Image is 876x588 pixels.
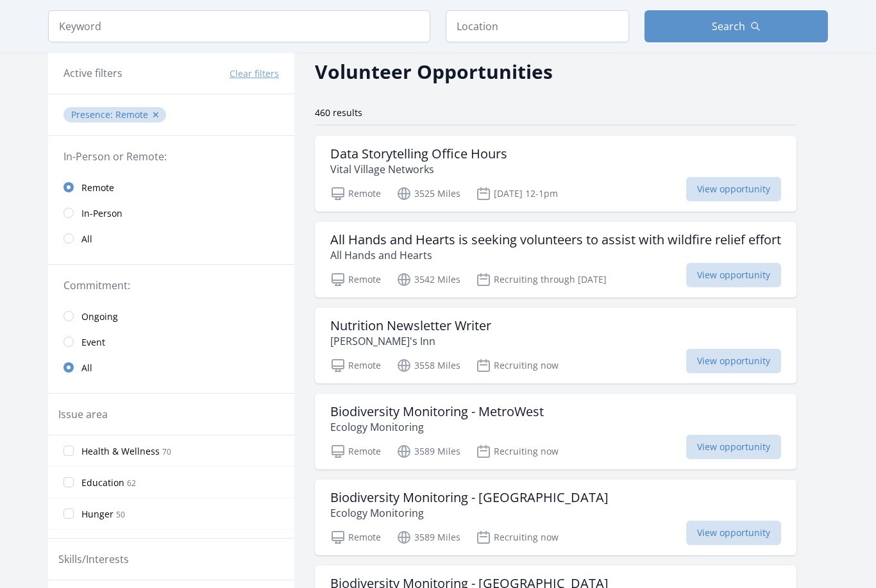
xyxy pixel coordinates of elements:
p: Remote [330,186,381,201]
h3: Biodiversity Monitoring - [GEOGRAPHIC_DATA] [330,490,609,505]
button: Search [644,10,828,42]
p: Ecology Monitoring [330,505,609,521]
p: 3558 Miles [396,358,460,373]
span: Presence : [71,108,115,121]
input: Education 62 [63,477,74,487]
h3: All Hands and Hearts is seeking volunteers to assist with wildfire relief effort [330,232,781,248]
span: View opportunity [686,521,781,545]
button: ✕ [152,108,160,121]
button: Clear filters [230,67,279,80]
p: 3589 Miles [396,444,460,459]
span: All [81,233,92,246]
h3: Data Storytelling Office Hours [330,146,507,162]
h3: Nutrition Newsletter Writer [330,318,491,333]
h3: Active filters [63,65,122,81]
input: Location [446,10,629,42]
span: Hunger [81,508,114,521]
span: Health & Wellness [81,445,160,458]
p: Remote [330,358,381,373]
span: Ongoing [81,310,118,323]
span: View opportunity [686,263,781,287]
span: All [81,362,92,374]
p: Recruiting now [476,444,559,459]
h3: Biodiversity Monitoring - MetroWest [330,404,544,419]
p: [PERSON_NAME]'s Inn [330,333,491,349]
legend: In-Person or Remote: [63,149,279,164]
input: Keyword [48,10,430,42]
p: Recruiting now [476,358,559,373]
a: In-Person [48,200,294,226]
p: Remote [330,444,381,459]
a: All [48,355,294,380]
span: 62 [127,478,136,489]
span: Remote [81,181,114,194]
span: Search [712,19,745,34]
a: Nutrition Newsletter Writer [PERSON_NAME]'s Inn Remote 3558 Miles Recruiting now View opportunity [315,308,796,383]
p: All Hands and Hearts [330,248,781,263]
a: Biodiversity Monitoring - [GEOGRAPHIC_DATA] Ecology Monitoring Remote 3589 Miles Recruiting now V... [315,480,796,555]
input: Health & Wellness 70 [63,446,74,456]
a: Remote [48,174,294,200]
p: Ecology Monitoring [330,419,544,435]
h2: Volunteer Opportunities [315,57,553,86]
p: Vital Village Networks [330,162,507,177]
span: In-Person [81,207,122,220]
span: Education [81,476,124,489]
span: 460 results [315,106,362,119]
input: Hunger 50 [63,508,74,519]
p: 3589 Miles [396,530,460,545]
p: Remote [330,272,381,287]
p: [DATE] 12-1pm [476,186,558,201]
span: 50 [116,509,125,520]
p: Recruiting through [DATE] [476,272,607,287]
p: Recruiting now [476,530,559,545]
a: Event [48,329,294,355]
span: Event [81,336,105,349]
a: All Hands and Hearts is seeking volunteers to assist with wildfire relief effort All Hands and He... [315,222,796,298]
span: Remote [115,108,148,121]
span: View opportunity [686,435,781,459]
a: Data Storytelling Office Hours Vital Village Networks Remote 3525 Miles [DATE] 12-1pm View opport... [315,136,796,212]
span: 70 [162,446,171,457]
span: View opportunity [686,349,781,373]
span: View opportunity [686,177,781,201]
a: Ongoing [48,303,294,329]
a: Biodiversity Monitoring - MetroWest Ecology Monitoring Remote 3589 Miles Recruiting now View oppo... [315,394,796,469]
p: Remote [330,530,381,545]
p: 3525 Miles [396,186,460,201]
legend: Commitment: [63,278,279,293]
legend: Skills/Interests [58,551,129,567]
legend: Issue area [58,407,108,422]
a: All [48,226,294,251]
p: 3542 Miles [396,272,460,287]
